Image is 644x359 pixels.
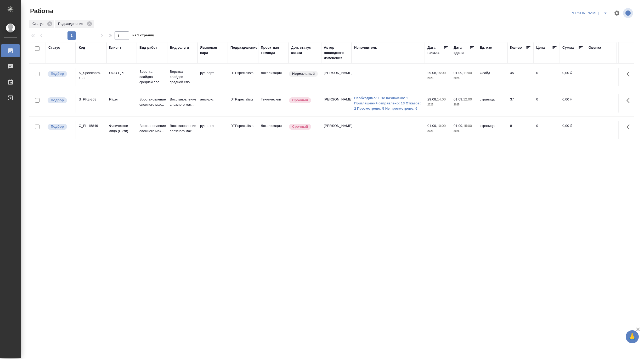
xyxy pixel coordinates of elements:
p: Верстка слайдов средней сло... [139,69,165,85]
p: 2025 [454,102,474,107]
td: 0,00 ₽ [560,121,586,139]
td: [PERSON_NAME] [321,121,352,139]
td: [PERSON_NAME] [321,68,352,86]
div: Ед. изм [480,45,493,50]
span: Работы [29,7,53,15]
div: Языковая пара [200,45,225,55]
div: Можно подбирать исполнителей [47,97,73,104]
div: Вид услуги [170,45,189,50]
p: Восстановление сложного мак... [139,123,165,134]
p: Восстановление сложного мак... [139,97,165,107]
td: рус-порт [197,68,228,86]
div: C_FL-15846 [79,123,104,128]
a: Необходимо: 1 Не назначено: 1 Приглашений отправлено: 13 Отказов: 2 Просмотрено: 5 Не просмотрено: 6 [354,96,422,111]
div: S_Speechpro-158 [79,70,104,81]
button: Здесь прячутся важные кнопки [623,94,636,107]
span: Посмотреть информацию [623,8,634,18]
div: Сумма [562,45,574,50]
td: Технический [258,94,289,113]
p: Восстановление сложного мак... [170,123,195,134]
td: страница [477,121,507,139]
div: Цена [536,45,545,50]
p: Подбор [51,124,64,129]
p: 29.08, [427,71,437,75]
p: Статус [32,21,45,26]
td: рус-англ [197,121,228,139]
p: 15:00 [437,71,446,75]
p: 2025 [454,128,474,134]
p: Pfizer [109,97,134,102]
td: 0 [534,68,560,86]
p: 01.09, [454,71,463,75]
div: Проектная команда [261,45,286,55]
div: Подразделение [230,45,257,50]
p: Срочный [292,98,308,103]
td: DTPspecialists [228,94,258,113]
div: split button [568,9,611,17]
p: 12:00 [463,97,472,101]
button: 🙏 [626,330,639,343]
div: Автор последнего изменения [324,45,349,61]
div: Исполнитель [354,45,377,50]
p: OOO ЦРТ [109,70,134,76]
td: 0 [534,94,560,113]
td: страница [477,94,507,113]
p: 01.09, [454,97,463,101]
td: Слайд [477,68,507,86]
div: Можно подбирать исполнителей [47,70,73,77]
p: Восстановление сложного мак... [170,97,195,107]
td: DTPspecialists [228,121,258,139]
td: 0,00 ₽ [560,94,586,113]
td: 0 [534,121,560,139]
span: 🙏 [628,331,637,342]
p: 01.09, [427,124,437,128]
div: Можно подбирать исполнителей [47,123,73,130]
div: Дата начала [427,45,443,55]
div: Клиент [109,45,121,50]
td: 8 [507,121,534,139]
div: Подразделение [55,20,94,28]
td: [PERSON_NAME] [321,94,352,113]
p: 01.09, [454,124,463,128]
td: 37 [507,94,534,113]
p: 10:00 [437,124,446,128]
p: 2025 [454,76,474,81]
div: Статус [48,45,60,50]
p: 2025 [427,76,448,81]
td: Локализация [258,121,289,139]
div: S_PFZ-363 [79,97,104,102]
button: Здесь прячутся важные кнопки [623,121,636,133]
div: Доп. статус заказа [291,45,319,55]
div: Код [79,45,85,50]
td: Локализация [258,68,289,86]
p: 2025 [427,128,448,134]
p: Верстка слайдов средней сло... [170,69,195,85]
p: Срочный [292,124,308,129]
p: 14:00 [437,97,446,101]
p: 2025 [427,102,448,107]
div: Вид работ [139,45,157,50]
div: Статус [29,20,54,28]
p: 15:00 [463,124,472,128]
div: Кол-во [510,45,522,50]
div: Дата сдачи [454,45,469,55]
p: 29.08, [427,97,437,101]
span: Настроить таблицу [611,7,623,19]
p: Физическое лицо (Сити) [109,123,134,134]
td: 0,00 ₽ [560,68,586,86]
p: Подбор [51,71,64,76]
p: Подразделение [58,21,85,26]
div: Оценка [589,45,601,50]
span: из 1 страниц [132,32,154,40]
p: 11:00 [463,71,472,75]
p: Нормальный [292,71,315,76]
p: Подбор [51,98,64,103]
td: англ-рус [197,94,228,113]
td: DTPspecialists [228,68,258,86]
button: Здесь прячутся важные кнопки [623,68,636,80]
td: 45 [507,68,534,86]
